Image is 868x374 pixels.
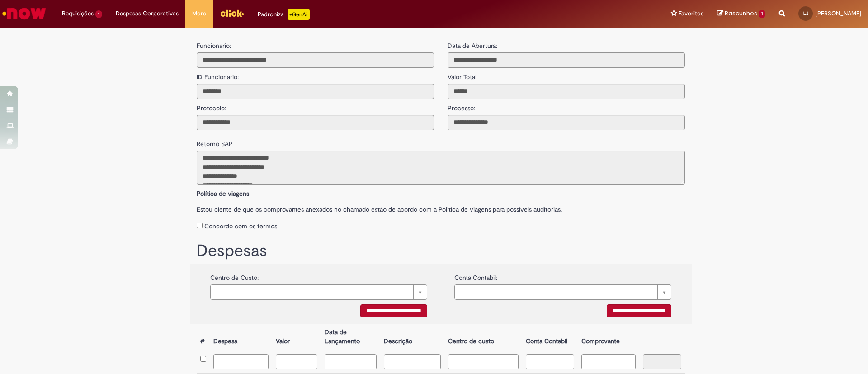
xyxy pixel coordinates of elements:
img: click_logo_yellow_360x200.png [220,6,244,20]
span: 1 [95,10,102,18]
p: +GenAi [288,9,310,20]
div: Padroniza [258,9,310,20]
span: Requisições [62,9,94,18]
b: Política de viagens [197,189,249,198]
a: Rascunhos [717,9,765,18]
label: Processo: [448,99,475,113]
th: Data de Lançamento [321,324,380,350]
label: Retorno SAP [197,135,233,148]
label: Concordo com os termos [204,222,277,231]
span: Rascunhos [725,9,757,18]
a: Limpar campo {0} [210,284,427,300]
span: 1 [759,10,765,18]
th: # [197,324,210,350]
span: More [192,9,206,18]
th: Conta Contabil [522,324,578,350]
a: Limpar campo {0} [454,284,671,300]
th: Despesa [210,324,272,350]
label: Valor Total [448,68,476,81]
label: Estou ciente de que os comprovantes anexados no chamado estão de acordo com a Politica de viagens... [197,200,685,214]
span: LJ [803,10,808,16]
th: Descrição [380,324,444,350]
th: Comprovante [578,324,639,350]
span: [PERSON_NAME] [816,9,861,17]
label: Data de Abertura: [448,41,497,50]
label: Centro de Custo: [210,269,259,282]
label: Funcionario: [197,41,231,50]
span: Despesas Corporativas [116,9,179,18]
img: ServiceNow [1,5,47,23]
span: Favoritos [679,9,703,18]
label: ID Funcionario: [197,68,239,81]
label: Conta Contabil: [454,269,497,282]
th: Centro de custo [444,324,522,350]
th: Valor [272,324,321,350]
label: Protocolo: [197,99,226,113]
h1: Despesas [197,242,685,260]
